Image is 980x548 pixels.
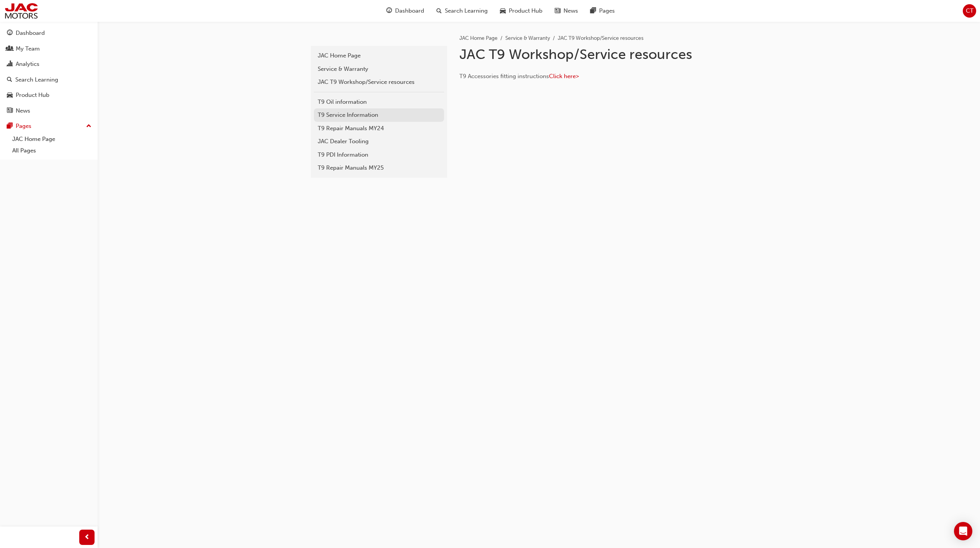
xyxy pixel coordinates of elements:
[16,106,30,115] div: News
[436,6,442,16] span: search-icon
[318,98,440,106] div: T9 Oil information
[314,108,444,122] a: T9 Service Information
[555,6,560,16] span: news-icon
[505,35,550,41] a: Service & Warranty
[318,51,440,60] div: JAC Home Page
[459,46,710,63] h1: JAC T9 Workshop/Service resources
[7,77,12,83] span: search-icon
[558,34,644,43] li: JAC T9 Workshop/Service resources
[314,161,444,175] a: T9 Repair Manuals MY25
[3,57,95,71] a: Analytics
[3,119,95,133] button: Pages
[7,108,13,115] span: news-icon
[318,137,440,146] div: JAC Dealer Tooling
[963,4,976,18] button: CT
[386,6,392,16] span: guage-icon
[494,3,549,19] a: car-iconProduct Hub
[7,123,13,130] span: pages-icon
[9,145,95,157] a: All Pages
[599,7,615,15] span: Pages
[3,104,95,118] a: News
[509,7,542,15] span: Product Hub
[4,2,39,20] img: jac-portal
[3,88,95,102] a: Product Hub
[86,121,91,131] span: up-icon
[549,3,584,19] a: news-iconNews
[318,124,440,133] div: T9 Repair Manuals MY24
[3,26,95,40] a: Dashboard
[563,7,578,15] span: News
[314,95,444,109] a: T9 Oil information
[3,42,95,56] a: My Team
[954,522,972,540] div: Open Intercom Messenger
[318,65,440,74] div: Service & Warranty
[500,6,506,16] span: car-icon
[459,73,549,80] span: T9 Accessories fitting instructions
[7,92,13,99] span: car-icon
[318,164,440,172] div: T9 Repair Manuals MY25
[16,29,45,38] div: Dashboard
[314,62,444,76] a: Service & Warranty
[380,3,430,19] a: guage-iconDashboard
[459,35,498,41] a: JAC Home Page
[15,75,58,84] div: Search Learning
[395,7,424,15] span: Dashboard
[16,44,40,53] div: My Team
[7,30,13,37] span: guage-icon
[7,61,13,68] span: chart-icon
[3,73,95,87] a: Search Learning
[549,73,579,80] a: Click here>
[7,46,13,52] span: people-icon
[16,91,49,100] div: Product Hub
[314,148,444,162] a: T9 PDI Information
[314,49,444,62] a: JAC Home Page
[314,122,444,135] a: T9 Repair Manuals MY24
[318,111,440,119] div: T9 Service Information
[84,533,90,542] span: prev-icon
[314,75,444,89] a: JAC T9 Workshop/Service resources
[590,6,596,16] span: pages-icon
[16,122,31,131] div: Pages
[3,25,95,119] button: DashboardMy TeamAnalyticsSearch LearningProduct HubNews
[318,150,440,159] div: T9 PDI Information
[9,133,95,145] a: JAC Home Page
[430,3,494,19] a: search-iconSearch Learning
[584,3,621,19] a: pages-iconPages
[16,60,39,69] div: Analytics
[314,135,444,148] a: JAC Dealer Tooling
[318,78,440,87] div: JAC T9 Workshop/Service resources
[445,7,488,15] span: Search Learning
[966,7,973,15] span: CT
